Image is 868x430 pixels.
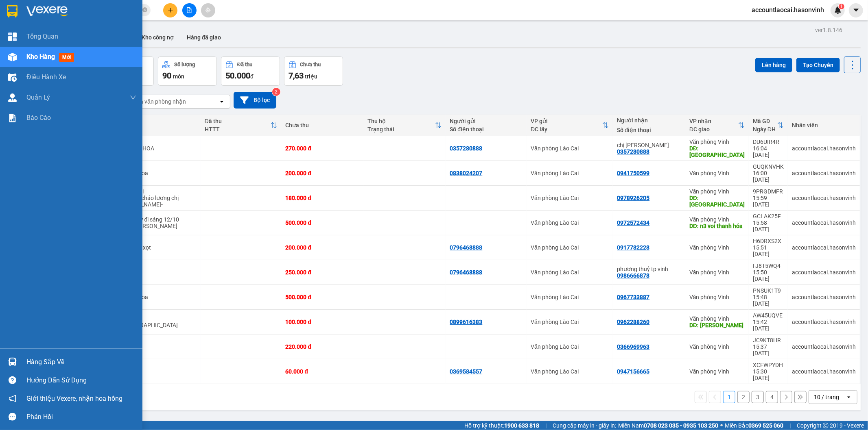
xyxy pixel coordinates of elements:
span: Quản Lý [26,92,50,102]
div: 01 xe máy đi sáng 12/10 [118,216,197,223]
span: đ [250,73,254,80]
div: Văn phòng Lào Cai [531,244,609,251]
div: 0838024207 [450,170,482,176]
div: accountlaocai.hasonvinh [792,195,856,201]
div: DĐ: hà tĩnh [689,145,745,158]
div: AW45UQVE [753,312,784,319]
span: aim [205,7,211,13]
div: 0357280888 [450,145,482,152]
svg: open [219,98,225,105]
div: 60.000 đ [285,368,359,375]
button: 1 [723,391,735,403]
div: Văn phòng Lào Cai [531,170,609,176]
div: Văn phòng Lào Cai [531,195,609,201]
div: 100.000 đ [285,319,359,325]
div: 15:37 [DATE] [753,343,784,356]
div: PNSUK1T9 [753,287,784,294]
div: FJ8T5WQ4 [753,263,784,269]
th: Toggle SortBy [527,115,613,136]
div: gửi quán cháo lương chị Lĩnh- [118,195,197,208]
div: 10 / trang [814,393,839,401]
th: Toggle SortBy [749,115,788,136]
div: 0357280888 [617,148,649,155]
span: món [173,73,184,80]
img: warehouse-icon [8,358,17,366]
div: accountlaocai.hasonvinh [792,170,856,176]
div: Đã thu [237,62,252,67]
div: 16:04 [DATE] [753,145,784,158]
div: JC9KT8HR [753,337,784,343]
img: warehouse-icon [8,53,17,61]
button: Hàng đã giao [180,28,227,47]
div: Ngày ĐH [753,126,777,132]
div: Hướng dẫn sử dụng [26,374,136,387]
strong: 0708 023 035 - 0935 103 250 [644,422,718,429]
div: 0967733887 [617,294,649,300]
span: plus [168,7,173,13]
span: mới [59,53,74,62]
div: phương thuỷ tp vinh [617,266,681,272]
span: message [9,413,16,421]
div: 0796468888 [450,244,482,251]
div: Hàng sắp về [26,356,136,368]
div: 9PRGDMFR [753,188,784,195]
div: Văn phòng Vinh [689,269,745,276]
img: solution-icon [8,114,17,122]
span: | [545,421,547,430]
div: Văn phòng Lào Cai [531,294,609,300]
span: Hỗ trợ kỹ thuật: [464,421,539,430]
span: copyright [823,423,829,428]
span: 90 [162,71,171,80]
div: Văn phòng Vinh [689,315,745,322]
div: accountlaocai.hasonvinh [792,269,856,276]
span: Kho hàng [26,53,55,61]
button: caret-down [849,3,863,17]
span: 1 [840,4,843,9]
div: Văn phòng Vinh [689,139,745,145]
div: gửi từ Bảo Hà [118,223,197,229]
div: 15:48 [DATE] [753,294,784,307]
span: 50.000 [225,71,250,80]
span: accountlaocai.hasonvinh [745,5,831,15]
div: đi Kỳ Anh [118,322,197,328]
img: warehouse-icon [8,73,17,82]
div: Chưa thu [300,62,321,67]
span: close-circle [142,7,147,12]
div: DĐ: Hà Tĩnh [689,322,745,328]
sup: 2 [272,88,280,96]
img: logo-vxr [7,5,17,17]
div: 1 thung [118,368,197,375]
div: 0366969963 [617,343,649,350]
div: 500.000 đ [285,294,359,300]
button: Đã thu50.000đ [221,56,280,86]
div: GCLAK25F [753,213,784,219]
div: Văn phòng Vinh [689,368,745,375]
div: 0796468888 [450,269,482,276]
div: Văn phòng Lào Cai [531,319,609,325]
span: triệu [305,73,317,80]
div: 3 liền 2+3 xọt [118,244,197,251]
div: 200.000 đ [285,170,359,176]
div: Số lượng [174,62,195,67]
div: 220.000 đ [285,343,359,350]
button: Kho công nợ [135,28,180,47]
div: Nhân viên [792,122,856,128]
div: Văn phòng Vinh [689,294,745,300]
div: DU6UIR4R [753,139,784,145]
div: DĐ: n3 voi thanh hóa [689,223,745,229]
span: Báo cáo [26,113,51,123]
div: 0941750599 [617,170,649,176]
span: file-add [186,7,192,13]
span: question-circle [9,376,16,384]
button: 3 [752,391,764,403]
div: 1 thùng hoa [118,294,197,300]
div: 15:50 [DATE] [753,269,784,282]
div: 15:58 [DATE] [753,219,784,232]
strong: 1900 633 818 [504,422,539,429]
div: VP nhận [689,118,738,124]
strong: 0369 525 060 [748,422,783,429]
div: accountlaocai.hasonvinh [792,319,856,325]
button: 4 [766,391,778,403]
div: 1 thùng [118,315,197,322]
div: Số điện thoại [450,126,523,132]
